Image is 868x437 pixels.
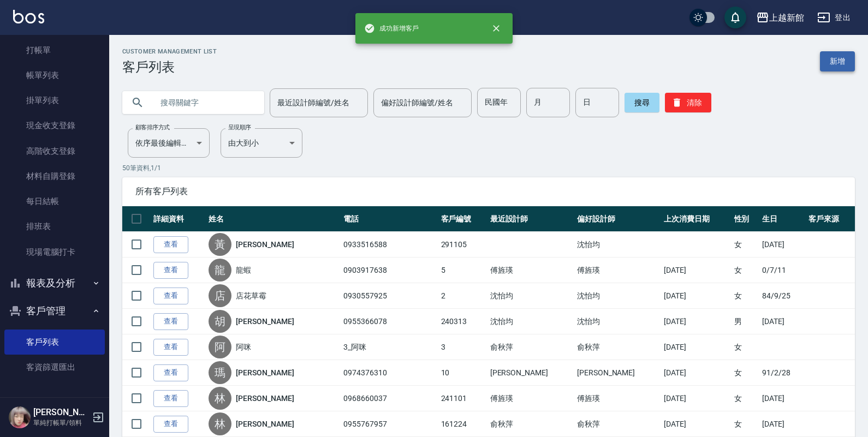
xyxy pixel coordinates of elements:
a: [PERSON_NAME] [236,239,294,250]
td: 沈怡均 [574,232,661,258]
p: 單純打帳單/領料 [33,418,89,428]
button: close [484,16,508,40]
td: 5 [438,258,487,283]
div: 瑪 [209,361,231,384]
img: Logo [13,10,44,23]
td: [DATE] [759,309,805,334]
th: 詳細資料 [151,206,206,232]
th: 偏好設計師 [574,206,661,232]
td: 84/9/25 [759,283,805,309]
a: [PERSON_NAME] [236,316,294,327]
button: 登出 [813,8,855,28]
button: 搜尋 [625,93,659,112]
div: 阿 [209,336,231,358]
div: 胡 [209,310,231,333]
h5: [PERSON_NAME] [33,407,89,418]
h2: Customer Management List [122,48,217,55]
td: [DATE] [661,309,731,334]
a: 查看 [153,416,188,433]
td: 女 [732,411,760,437]
a: 排班表 [4,214,105,239]
td: 0930557925 [341,283,438,309]
img: Person [9,406,31,428]
td: 2 [438,283,487,309]
td: 沈怡均 [487,309,574,334]
a: 現場電腦打卡 [4,240,105,265]
a: 新增 [820,51,855,71]
div: 黃 [209,233,231,256]
th: 生日 [759,206,805,232]
td: [DATE] [759,411,805,437]
h3: 客戶列表 [122,59,217,75]
a: 查看 [153,339,188,356]
td: 291105 [438,232,487,258]
td: 0974376310 [341,360,438,386]
button: 報表及分析 [4,269,105,297]
td: 俞秋萍 [574,334,661,360]
td: 0/7/11 [759,258,805,283]
td: 沈怡均 [574,309,661,334]
td: 0955366078 [341,309,438,334]
th: 最近設計師 [487,206,574,232]
span: 所有客戶列表 [135,186,842,197]
div: 林 [209,412,231,435]
td: 女 [732,258,760,283]
th: 姓名 [206,206,341,232]
td: 男 [732,309,760,334]
td: [DATE] [759,232,805,258]
a: [PERSON_NAME] [236,418,294,429]
td: 女 [732,232,760,258]
td: 俞秋萍 [574,411,661,437]
td: [DATE] [759,386,805,411]
div: 由大到小 [221,128,302,158]
td: 3_阿咪 [341,334,438,360]
div: 依序最後編輯時間 [128,128,210,158]
th: 電話 [341,206,438,232]
a: 查看 [153,236,188,253]
td: 241101 [438,386,487,411]
th: 客戶來源 [806,206,855,232]
th: 性別 [732,206,760,232]
a: 龍蝦 [236,265,251,276]
a: 客資篩選匯出 [4,355,105,380]
td: 161224 [438,411,487,437]
a: 帳單列表 [4,63,105,88]
td: [DATE] [661,283,731,309]
td: [DATE] [661,360,731,386]
div: 店 [209,284,231,307]
td: 0903917638 [341,258,438,283]
td: [DATE] [661,334,731,360]
a: 查看 [153,288,188,304]
button: 清除 [665,93,711,112]
td: 91/2/28 [759,360,805,386]
a: 每日結帳 [4,189,105,214]
a: 查看 [153,390,188,407]
td: 傅旌瑛 [574,258,661,283]
div: 上越新館 [769,11,804,25]
p: 50 筆資料, 1 / 1 [122,163,855,173]
a: 現金收支登錄 [4,113,105,138]
a: 查看 [153,313,188,330]
td: [PERSON_NAME] [487,360,574,386]
td: 240313 [438,309,487,334]
a: 查看 [153,364,188,381]
td: [DATE] [661,386,731,411]
a: 阿咪 [236,342,251,352]
a: 材料自購登錄 [4,164,105,189]
button: save [724,7,746,28]
button: 上越新館 [752,7,808,29]
td: 沈怡均 [487,283,574,309]
button: 客戶管理 [4,297,105,325]
a: 高階收支登錄 [4,139,105,164]
td: 0955767957 [341,411,438,437]
td: [DATE] [661,258,731,283]
a: 打帳單 [4,38,105,63]
div: 林 [209,387,231,410]
a: 掛單列表 [4,88,105,113]
th: 上次消費日期 [661,206,731,232]
td: 傅旌瑛 [574,386,661,411]
td: 女 [732,283,760,309]
td: 傅旌瑛 [487,258,574,283]
td: [PERSON_NAME] [574,360,661,386]
td: 10 [438,360,487,386]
